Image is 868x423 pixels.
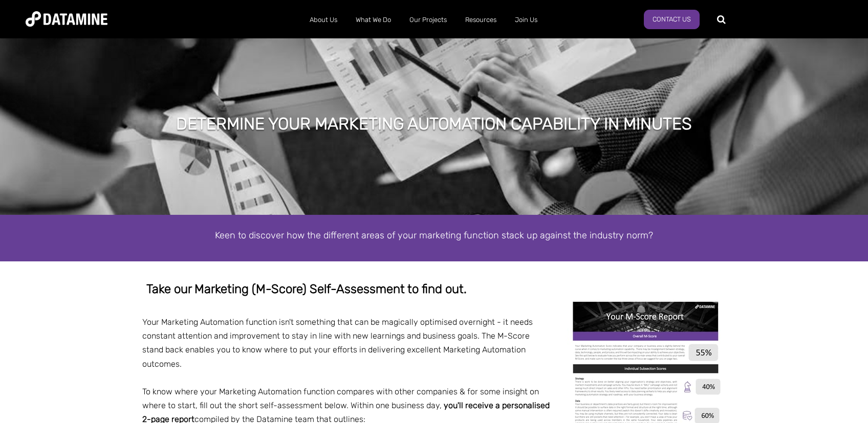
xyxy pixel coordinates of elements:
span: Your Marketing Automation function isn't something that can be magically optimised overnight - it... [142,317,533,369]
h1: determine your Marketing AUTOMATION capability in minutes [176,113,692,135]
span: To know where your Marketing Automation function compares with other companies & for some insight... [142,387,539,410]
a: About Us [300,7,346,33]
a: Contact Us [644,10,700,29]
span: Take our Marketing (M-Score) Self-Assessment to find out. [146,282,467,296]
a: Resources [456,7,506,33]
span: Keen to discover how the different areas of your marketing function stack up against the industry... [215,230,653,241]
a: What We Do [346,7,400,33]
a: Our Projects [400,7,456,33]
img: Datamine [26,11,107,27]
a: Join Us [506,7,547,33]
